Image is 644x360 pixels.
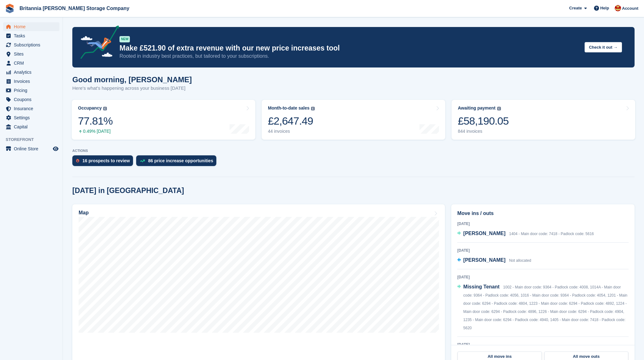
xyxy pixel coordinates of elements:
[75,25,119,61] img: price-adjustments-announcement-icon-8257ccfd72463d97f412b2fc003d46551f7dbcb40ab6d574587a9cd5c0d94...
[463,285,627,330] span: 1002 - Main door code: 9364 - Padlock code: 4008, 1014A - Main door code: 9364 - Padlock code: 40...
[136,155,219,169] a: 86 price increase opportunities
[72,155,136,169] a: 16 prospects to review
[622,5,638,12] span: Account
[14,77,52,86] span: Invoices
[268,115,315,127] div: £2,647.49
[119,36,130,42] div: NEW
[5,4,14,13] img: stora-icon-8386f47178a22dfd0bd8f6a31ec36ba5ce8667c1dd55bd0f319d3a0aa187defe.svg
[458,115,509,127] div: £58,190.05
[72,149,635,153] p: ACTIONS
[3,31,59,40] a: menu
[14,113,52,122] span: Settings
[78,105,102,111] div: Occupancy
[457,230,594,238] a: [PERSON_NAME] 1404 - Main door code: 7418 - Padlock code: 5616
[78,129,113,134] div: 0.49% [DATE]
[140,159,145,162] img: price_increase_opportunities-93ffe204e8149a01c8c9dc8f82e8f89637d9d84a8eef4429ea346261dce0b2c0.svg
[3,113,59,122] a: menu
[148,158,213,163] div: 86 price increase opportunities
[457,248,629,253] div: [DATE]
[509,232,594,236] span: 1404 - Main door code: 7418 - Padlock code: 5616
[119,53,580,60] p: Rooted in industry best practices, but tailored to your subscriptions.
[3,77,59,86] a: menu
[14,68,52,77] span: Analytics
[463,257,505,263] span: [PERSON_NAME]
[615,5,621,11] img: Einar Agustsson
[311,107,315,110] img: icon-info-grey-7440780725fd019a000dd9b08b2336e03edf1995a4989e88bcd33f0948082b44.svg
[569,5,582,11] span: Create
[72,85,192,92] p: Here's what's happening across your business [DATE]
[262,100,445,140] a: Month-to-date sales £2,647.49 44 invoices
[457,210,629,217] h2: Move ins / outs
[14,95,52,104] span: Coupons
[119,44,580,53] p: Make £521.90 of extra revenue with our new price increases tool
[3,144,59,153] a: menu
[76,159,79,163] img: prospect-51fa495bee0391a8d652442698ab0144808aea92771e9ea1ae160a38d050c398.svg
[457,256,531,265] a: [PERSON_NAME] Not allocated
[14,59,52,67] span: CRM
[3,104,59,113] a: menu
[82,158,130,163] div: 16 prospects to review
[3,95,59,104] a: menu
[497,107,501,110] img: icon-info-grey-7440780725fd019a000dd9b08b2336e03edf1995a4989e88bcd33f0948082b44.svg
[78,115,113,127] div: 77.81%
[268,105,309,111] div: Month-to-date sales
[72,100,255,140] a: Occupancy 77.81% 0.49% [DATE]
[14,50,52,58] span: Sites
[458,129,509,134] div: 844 invoices
[3,22,59,31] a: menu
[14,104,52,113] span: Insurance
[14,122,52,131] span: Capital
[3,59,59,67] a: menu
[14,22,52,31] span: Home
[17,3,132,13] a: Britannia [PERSON_NAME] Storage Company
[14,86,52,95] span: Pricing
[509,258,531,263] span: Not allocated
[457,342,629,347] div: [DATE]
[457,221,629,227] div: [DATE]
[6,137,63,143] span: Storefront
[600,5,609,11] span: Help
[3,68,59,77] a: menu
[457,274,629,280] div: [DATE]
[3,50,59,58] a: menu
[72,186,184,195] h2: [DATE] in [GEOGRAPHIC_DATA]
[268,129,315,134] div: 44 invoices
[14,144,52,153] span: Online Store
[3,40,59,49] a: menu
[52,145,59,153] a: Preview store
[457,283,629,332] a: Missing Tenant 1002 - Main door code: 9364 - Padlock code: 4008, 1014A - Main door code: 9364 - P...
[3,122,59,131] a: menu
[463,231,505,236] span: [PERSON_NAME]
[585,42,622,52] button: Check it out →
[3,86,59,95] a: menu
[79,210,89,216] h2: Map
[14,40,52,49] span: Subscriptions
[14,31,52,40] span: Tasks
[72,75,192,84] h1: Good morning, [PERSON_NAME]
[452,100,635,140] a: Awaiting payment £58,190.05 844 invoices
[103,107,107,110] img: icon-info-grey-7440780725fd019a000dd9b08b2336e03edf1995a4989e88bcd33f0948082b44.svg
[458,105,496,111] div: Awaiting payment
[463,284,499,289] span: Missing Tenant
